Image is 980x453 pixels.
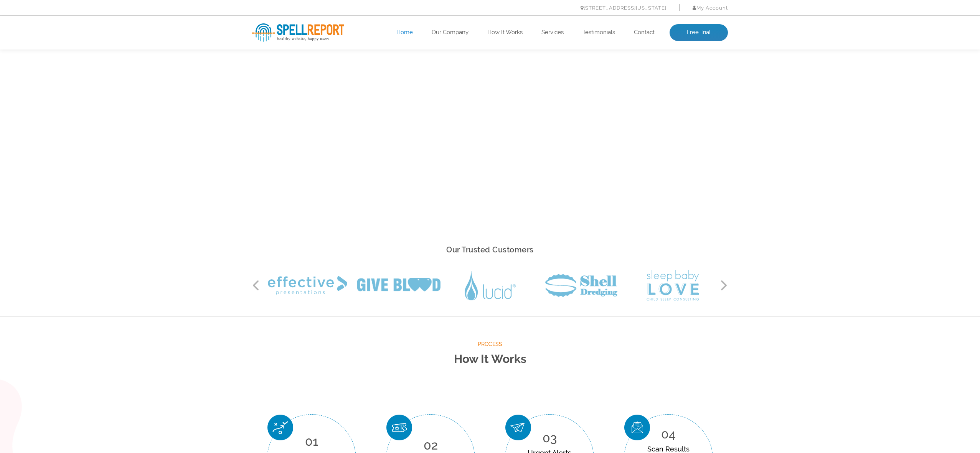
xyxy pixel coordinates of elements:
h2: Our Trusted Customers [252,243,728,257]
img: Effective [268,276,347,295]
img: Lucid [465,271,516,300]
span: 01 [305,434,318,448]
img: Shell Dredging [545,274,617,297]
img: Sleep Baby Love [647,270,699,301]
button: Previous [252,280,260,291]
span: Process [252,339,728,349]
div: Scan Results [636,445,701,453]
img: Give Blood [357,278,441,293]
img: Free Trial [386,415,412,440]
img: Choose Plan [267,415,293,440]
h2: How It Works [252,349,728,369]
span: 04 [661,427,676,441]
img: Urgent Alerts [505,415,531,440]
span: 02 [424,438,438,452]
img: Scan Result [624,415,650,440]
span: 03 [543,431,557,445]
button: Next [720,280,728,291]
